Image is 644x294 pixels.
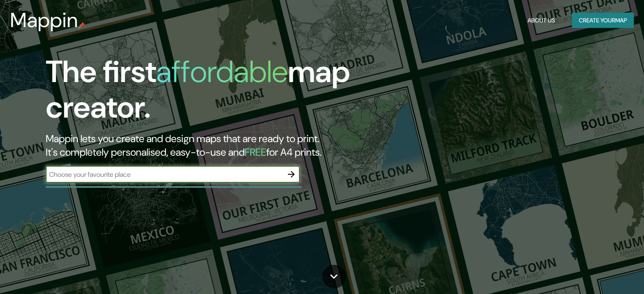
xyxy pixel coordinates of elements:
input: Choose your favourite place [46,170,283,179]
h1: affordable [156,52,288,91]
h1: The first map creator. [46,54,368,132]
button: Create yourmap [572,13,634,28]
button: About Us [524,13,558,28]
h5: FREE [245,146,266,159]
h3: Mappin [10,8,78,32]
img: mappin-pin [78,22,85,29]
h2: Mappin lets you create and design maps that are ready to print. It's completely personalised, eas... [46,132,368,159]
iframe: Help widget launcher [569,261,635,285]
